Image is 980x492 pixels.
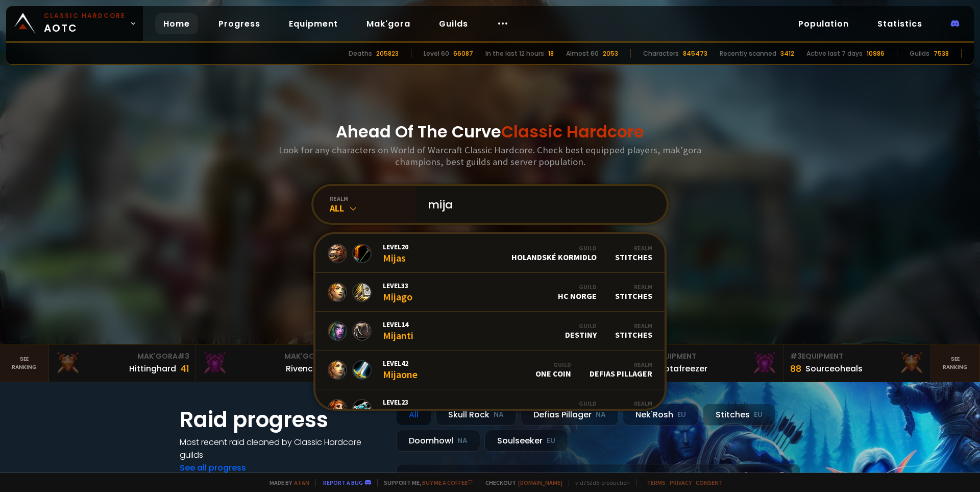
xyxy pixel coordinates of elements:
div: Soulseeker [484,430,568,452]
a: Classic HardcoreAOTC [6,6,143,41]
div: Realm [615,400,652,407]
a: a fan [294,479,309,486]
div: Mijanti [383,320,413,342]
a: Level23MijahealGuildMud Hut GirlsRealmStitches [315,389,665,428]
div: 2053 [603,49,618,58]
div: One coin [535,361,571,379]
div: Stitches [615,244,652,262]
a: Level33MijagoGuildHC NorgeRealmStitches [315,273,665,312]
div: Guild [558,283,597,291]
a: Equipment [281,13,346,34]
h3: Look for any characters on World of Warcraft Classic Hardcore. Check best equipped players, mak'g... [275,144,705,168]
span: Support me, [377,479,473,486]
div: Mijaheal [383,397,420,419]
span: Made by [263,479,309,486]
div: Active last 7 days [806,49,863,58]
div: Realm [615,322,652,330]
div: 41 [180,362,189,376]
span: Level 14 [383,320,413,329]
div: Hittinghard [129,362,176,375]
h1: Ahead Of The Curve [336,120,644,144]
span: # 3 [790,351,802,361]
a: Seeranking [931,345,980,382]
div: Realm [615,283,652,291]
a: Population [790,13,857,34]
small: NA [596,410,606,420]
div: Guild [565,322,597,330]
span: Checkout [479,479,562,486]
span: Level 33 [383,281,412,290]
div: 18 [548,49,554,58]
a: Level42MijaoneGuildOne coinRealmDefias Pillager [315,350,665,389]
a: Progress [210,13,268,34]
div: Guild [511,244,597,252]
div: Rivench [286,362,318,375]
div: Mak'Gora [202,351,336,362]
div: Doomhowl [396,430,480,452]
div: Nek'Rosh [623,404,699,426]
div: Realm [615,244,652,252]
span: Classic Hardcore [501,120,644,143]
div: Sourceoheals [805,362,863,375]
small: EU [754,410,763,420]
a: Buy me a coffee [422,479,473,486]
a: Consent [696,479,723,486]
div: Equipment [643,351,777,362]
div: Skull Rock [435,404,517,426]
div: Mak'Gora [55,351,189,362]
a: Home [155,13,198,34]
a: Mak'gora [358,13,419,34]
small: NA [494,410,504,420]
a: Level20MijasGuildHolandské KormidloRealmStitches [315,234,665,273]
h4: Most recent raid cleaned by Classic Hardcore guilds [180,436,384,461]
div: Defias Pillager [590,361,652,379]
span: AOTC [44,11,126,36]
div: Defias Pillager [521,404,619,426]
div: 10986 [867,49,885,58]
div: 205823 [376,49,399,58]
div: 845473 [683,49,707,58]
a: Terms [647,479,666,486]
div: 88 [790,362,801,376]
a: [DATE]zgpetri on godDefias Pillager8 /90 [396,464,800,491]
a: Guilds [431,13,476,34]
div: Mud Hut Girls [538,400,597,417]
span: # 3 [178,351,189,361]
div: Notafreezer [658,362,707,375]
div: Characters [643,49,679,58]
div: Stitches [615,400,652,417]
div: Equipment [790,351,924,362]
div: Almost 60 [566,49,599,58]
div: realm [330,195,415,202]
div: Realm [590,361,652,368]
div: Level 60 [424,49,449,58]
div: Recently scanned [720,49,776,58]
a: Statistics [869,13,930,34]
span: v. d752d5 - production [569,479,630,486]
div: In the last 12 hours [485,49,544,58]
div: Mijas [383,242,408,264]
div: Guild [535,361,571,368]
small: EU [677,410,686,420]
div: Stitches [615,283,652,301]
a: See all progress [180,462,246,474]
a: Privacy [670,479,692,486]
div: Holandské Kormidlo [511,244,597,262]
div: Stitches [615,322,652,340]
span: Level 42 [383,359,418,368]
div: Deaths [349,49,372,58]
div: Mijaone [383,359,418,381]
div: All [330,202,415,214]
div: 66087 [453,49,473,58]
div: HC Norge [558,283,597,301]
div: Mijago [383,281,412,303]
a: #2Equipment88Notafreezer [637,345,784,382]
small: EU [547,436,555,446]
a: Report a bug [323,479,363,486]
span: Level 23 [383,397,420,407]
small: Classic Hardcore [44,11,126,20]
div: Guild [538,400,597,407]
a: Mak'Gora#3Hittinghard41 [49,345,196,382]
div: Guilds [910,49,929,58]
div: Stitches [703,404,775,426]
